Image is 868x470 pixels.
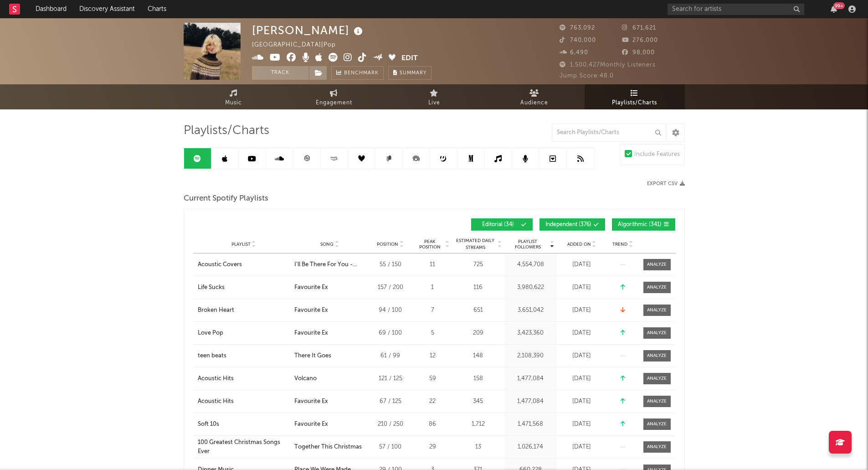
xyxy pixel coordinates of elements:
span: 1,500,427 Monthly Listeners [560,62,656,68]
div: 69 / 100 [370,329,411,338]
span: 98,000 [622,50,655,56]
span: Independent ( 376 ) [545,222,591,227]
div: 3,651,042 [507,306,555,315]
div: Favourite Ex [294,329,328,338]
div: 651 [454,306,502,315]
button: 99+ [831,5,837,13]
span: 740,000 [560,37,596,43]
button: Export CSV [647,181,685,186]
div: Acoustic Hits [198,397,234,406]
div: 7 [416,306,450,315]
a: Life Sucks [198,283,290,292]
a: Soft 10s [198,420,290,429]
div: 1,026,174 [507,443,555,452]
div: 59 [416,374,450,383]
button: Edit [401,53,418,64]
div: 12 [416,351,450,361]
div: Favourite Ex [294,420,328,429]
span: 276,000 [622,37,658,43]
div: [DATE] [559,374,605,383]
div: Life Sucks [198,283,225,292]
span: Current Spotify Playlists [184,193,268,204]
div: [DATE] [559,329,605,338]
div: 3,423,360 [507,329,555,338]
div: [DATE] [559,260,605,269]
div: 209 [454,329,502,338]
span: Jump Score: 48.0 [560,73,614,79]
div: 210 / 250 [370,420,411,429]
div: [DATE] [559,420,605,429]
span: Playlist Followers [507,239,549,250]
div: 1,471,568 [507,420,555,429]
div: 4,554,708 [507,260,555,269]
div: Acoustic Hits [198,374,234,383]
a: Acoustic Hits [198,374,290,383]
div: [GEOGRAPHIC_DATA] | Pop [252,40,346,51]
span: Song [320,242,334,247]
div: Volcano [294,374,317,383]
span: 6,490 [560,50,588,56]
span: Algorithmic ( 341 ) [618,222,662,227]
div: 61 / 99 [370,351,411,361]
a: Music [184,84,284,109]
div: 121 / 125 [370,374,411,383]
div: teen beats [198,351,226,361]
div: [PERSON_NAME] [252,23,365,38]
span: Estimated Daily Streams [454,238,497,251]
span: Trend [612,242,627,247]
a: Benchmark [331,66,384,80]
a: Acoustic Covers [198,260,290,269]
div: 148 [454,351,502,361]
div: Acoustic Covers [198,260,242,269]
div: [DATE] [559,351,605,361]
span: Music [225,98,242,108]
div: 94 / 100 [370,306,411,315]
div: 86 [416,420,450,429]
div: 2,108,390 [507,351,555,361]
div: 1,712 [454,420,502,429]
span: Playlists/Charts [612,98,657,108]
div: Together This Christmas [294,443,362,452]
div: 13 [454,443,502,452]
a: Love Pop [198,329,290,338]
div: 11 [416,260,450,269]
div: 1,477,084 [507,397,555,406]
a: Audience [484,84,585,109]
button: Algorithmic(341) [612,218,675,231]
a: Live [384,84,484,109]
div: 345 [454,397,502,406]
div: 55 / 150 [370,260,411,269]
div: Favourite Ex [294,283,328,292]
div: [DATE] [559,443,605,452]
button: Summary [388,66,431,80]
span: Editorial ( 34 ) [477,222,519,227]
div: 725 [454,260,502,269]
a: Acoustic Hits [198,397,290,406]
div: Favourite Ex [294,397,328,406]
div: 22 [416,397,450,406]
a: 100 Greatest Christmas Songs Ever [198,438,290,456]
button: Track [252,66,309,80]
button: Independent(376) [539,218,605,231]
div: 57 / 100 [370,443,411,452]
span: Audience [520,98,548,108]
input: Search for artists [668,4,804,15]
span: Live [428,98,440,108]
span: Position [377,242,398,247]
a: teen beats [198,351,290,361]
div: Love Pop [198,329,223,338]
button: Editorial(34) [471,218,533,231]
div: There It Goes [294,351,331,361]
div: [DATE] [559,283,605,292]
div: Include Features [634,149,680,160]
span: 671,621 [622,25,656,31]
a: Engagement [284,84,384,109]
span: Summary [400,71,426,76]
span: 763,092 [560,25,595,31]
div: Soft 10s [198,420,219,429]
span: Added On [567,242,591,247]
div: 157 / 200 [370,283,411,292]
div: Favourite Ex [294,306,328,315]
div: Broken Heart [198,306,234,315]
